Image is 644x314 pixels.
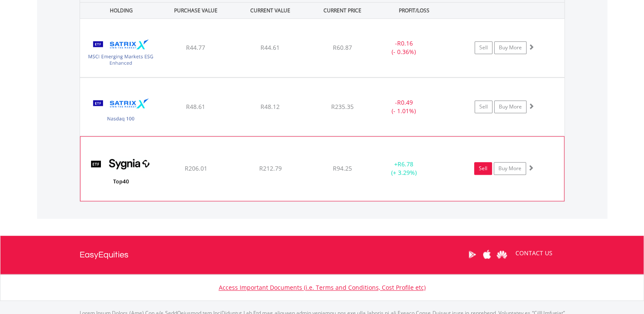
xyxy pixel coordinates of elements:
span: R44.61 [260,43,280,51]
div: CURRENT VALUE [234,3,307,18]
span: R44.77 [186,43,205,51]
span: R6.78 [398,160,413,168]
a: Buy More [494,162,526,175]
a: Buy More [494,41,527,54]
span: R206.01 [184,164,207,172]
a: Sell [474,162,492,175]
img: EQU.ZA.STXNDQ.png [84,88,157,134]
span: R0.16 [397,39,413,47]
span: R48.12 [260,103,280,111]
span: R235.35 [331,103,354,111]
span: R212.79 [259,164,281,172]
a: Buy More [494,100,527,113]
div: PROFIT/LOSS [378,3,451,18]
a: Access Important Documents (i.e. Terms and Conditions, Cost Profile etc) [219,283,426,291]
a: Huawei [495,241,509,268]
img: EQU.ZA.STXEME.png [84,29,157,75]
div: CURRENT PRICE [308,3,376,18]
img: EQU.ZA.SYGT40.png [85,147,158,198]
span: R48.61 [186,103,205,111]
span: R60.87 [333,43,352,51]
div: - (- 0.36%) [372,39,436,56]
div: + (+ 3.29%) [372,160,435,177]
span: R0.49 [397,98,413,106]
span: R94.25 [333,164,352,172]
a: EasyEquities [80,236,129,274]
a: CONTACT US [509,241,558,265]
div: - (- 1.01%) [372,98,436,115]
a: Sell [475,100,492,113]
div: PURCHASE VALUE [160,3,232,18]
a: Sell [475,41,492,54]
a: Google Play [465,241,480,268]
a: Apple [480,241,495,268]
div: HOLDING [80,3,158,18]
